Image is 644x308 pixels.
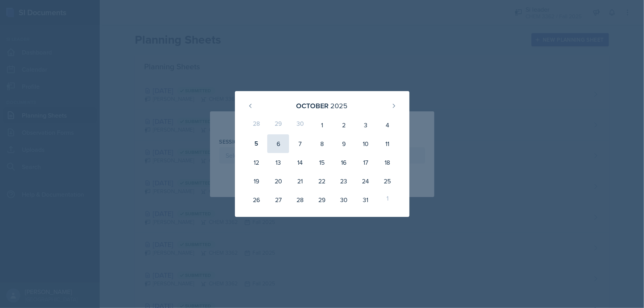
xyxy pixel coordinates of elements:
div: 15 [311,153,333,172]
div: 25 [376,172,398,190]
div: 11 [376,134,398,153]
div: 29 [267,116,289,134]
div: 7 [289,134,311,153]
div: 31 [355,190,376,209]
div: 8 [311,134,333,153]
div: 29 [311,190,333,209]
div: 26 [246,190,268,209]
div: 27 [267,190,289,209]
div: 1 [376,190,398,209]
div: 3 [355,116,376,134]
div: 5 [246,134,268,153]
div: 1 [311,116,333,134]
div: 12 [246,153,268,172]
div: 30 [333,190,355,209]
div: 6 [267,134,289,153]
div: October [296,100,329,111]
div: 22 [311,172,333,190]
div: 24 [355,172,376,190]
div: 9 [333,134,355,153]
div: 16 [333,153,355,172]
div: 28 [289,190,311,209]
div: 13 [267,153,289,172]
div: 19 [246,172,268,190]
div: 20 [267,172,289,190]
div: 14 [289,153,311,172]
div: 30 [289,116,311,134]
div: 17 [355,153,376,172]
div: 21 [289,172,311,190]
div: 2 [333,116,355,134]
div: 2025 [331,100,348,111]
div: 28 [246,116,268,134]
div: 4 [376,116,398,134]
div: 18 [376,153,398,172]
div: 23 [333,172,355,190]
div: 10 [355,134,376,153]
